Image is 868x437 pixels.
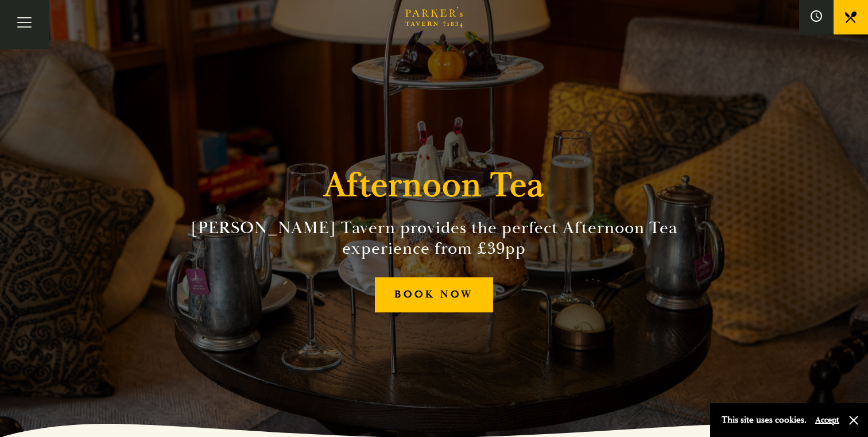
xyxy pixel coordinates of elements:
h2: [PERSON_NAME] Tavern provides the perfect Afternoon Tea experience from £39pp [172,218,696,259]
a: BOOK NOW [375,277,493,312]
button: Close and accept [848,415,859,426]
h1: Afternoon Tea [324,165,544,206]
p: This site uses cookies. [722,412,807,428]
button: Accept [815,415,839,426]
